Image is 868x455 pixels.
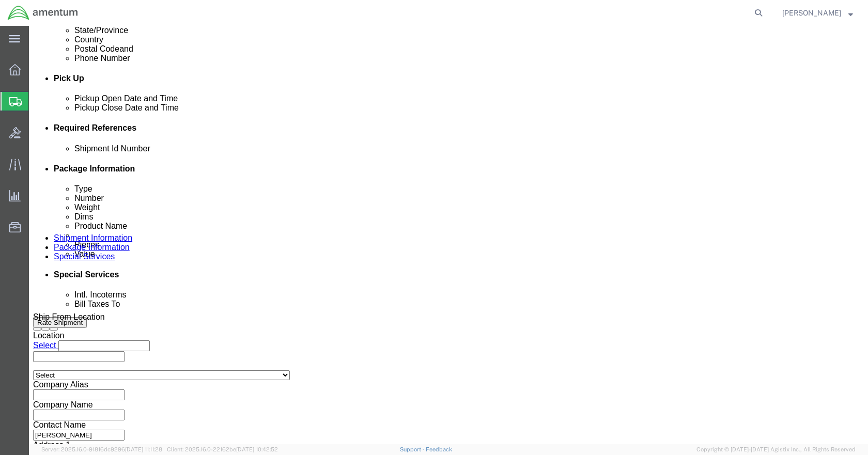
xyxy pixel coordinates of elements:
button: [PERSON_NAME] [782,7,854,19]
a: Support [400,446,426,452]
span: [DATE] 10:42:52 [236,446,278,452]
span: Copyright © [DATE]-[DATE] Agistix Inc., All Rights Reserved [696,445,856,454]
a: Feedback [426,446,452,452]
span: William Glazer [782,7,841,19]
span: Client: 2025.16.0-22162be [167,446,278,452]
img: logo [7,5,79,21]
span: [DATE] 11:11:28 [125,446,162,452]
iframe: FS Legacy Container [29,26,868,444]
span: Server: 2025.16.0-91816dc9296 [41,446,162,452]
